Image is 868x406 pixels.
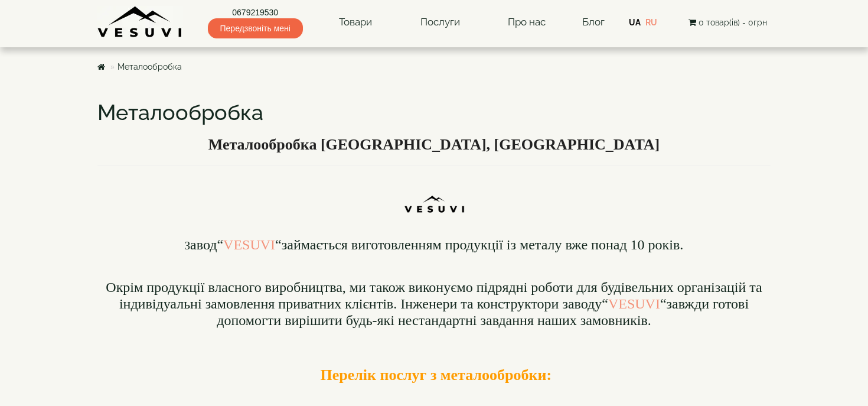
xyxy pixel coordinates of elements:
font: завжди готові допомогти вирішити будь-які нестандартні завдання наших замовників. [106,280,762,327]
a: Товари [327,9,384,36]
img: Ttn5pm9uIKLcKgZrI-DPJtyXM-1-CpJTlstn2ZXthDzrWzHqWzIXq4ZS7qPkPFVaBoA4GitRGAHsRZshv0hWB0BnCPS-8PrHC... [402,171,467,220]
a: UA [629,18,641,27]
a: Послуги [409,9,472,36]
span: Передзвоніть мені [208,18,303,38]
a: VESUVI [223,237,275,252]
a: VESUVI [608,296,660,311]
h1: Металообробка [97,101,771,125]
span: “ [660,296,667,311]
span: Окрім продукції власного виробництва, ми також виконуємо підрядні роботи для будівельних організа... [106,280,762,311]
button: 0 товар(ів) - 0грн [685,16,771,29]
b: Металообробка [GEOGRAPHIC_DATA], [GEOGRAPHIC_DATA] [208,136,660,153]
a: RU [645,18,657,27]
span: “ [217,237,223,252]
a: Металообробка [118,62,182,72]
img: Завод VESUVI [97,6,183,38]
b: Перелік послуг з металообробки: [320,366,552,384]
font: авод займається виготовленням продукції із металу вже понад 10 років. [190,237,683,252]
span: “ [275,237,282,252]
a: 0679219530 [208,7,303,18]
span: 0 товар(ів) - 0грн [699,18,767,27]
a: Про нас [496,9,557,36]
a: Блог [582,16,605,28]
font: З [185,239,190,252]
span: “ [602,296,608,311]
